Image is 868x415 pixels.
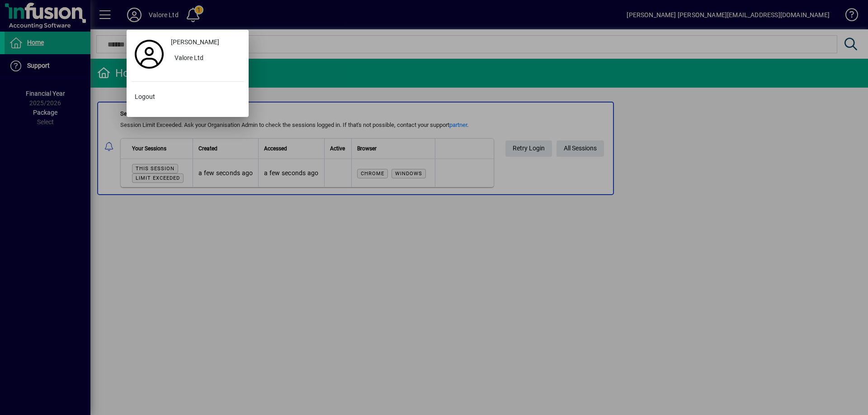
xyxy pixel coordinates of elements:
[167,51,244,67] button: Valore Ltd
[167,34,244,51] a: [PERSON_NAME]
[131,89,244,105] button: Logout
[135,92,155,102] span: Logout
[171,37,219,47] span: [PERSON_NAME]
[131,46,167,62] a: Profile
